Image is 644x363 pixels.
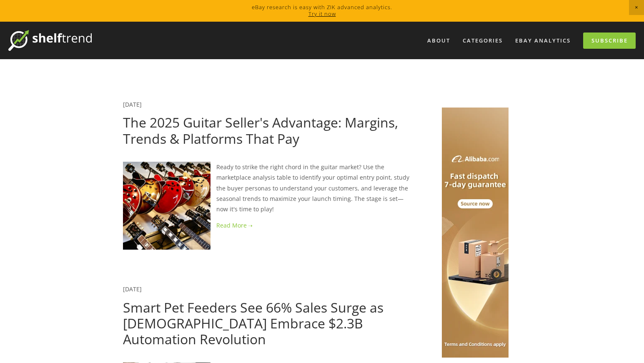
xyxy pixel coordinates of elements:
[123,113,398,147] a: The 2025 Guitar Seller's Advantage: Margins, Trends & Platforms That Pay
[422,34,456,48] a: About
[308,10,336,18] a: Try it now
[123,285,142,293] a: [DATE]
[123,100,142,108] a: [DATE]
[123,298,383,348] a: Smart Pet Feeders See 66% Sales Surge as [DEMOGRAPHIC_DATA] Embrace $2.3B Automation Revolution
[442,108,509,358] img: Shop Alibaba
[583,33,636,49] a: Subscribe
[8,30,92,51] img: ShelfTrend
[457,34,508,48] div: Categories
[123,162,210,249] img: The 2025 Guitar Seller's Advantage: Margins, Trends &amp; Platforms That Pay
[510,34,576,48] a: eBay Analytics
[123,162,415,214] p: Ready to strike the right chord in the guitar market? Use the marketplace analysis table to ident...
